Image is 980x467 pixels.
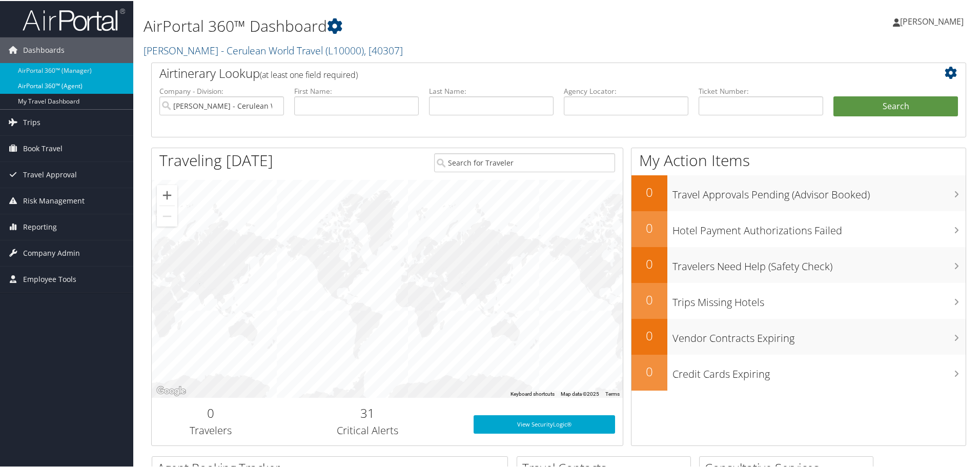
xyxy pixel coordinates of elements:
h2: 0 [631,182,667,200]
span: ( L10000 ) [325,43,364,56]
h2: 0 [631,254,667,272]
a: Terms (opens in new tab) [605,390,620,396]
a: 0Travelers Need Help (Safety Check) [631,246,966,282]
span: Trips [23,109,40,134]
span: Employee Tools [23,266,76,291]
button: Zoom in [157,184,177,205]
a: [PERSON_NAME] - Cerulean World Travel [144,43,403,56]
h3: Credit Cards Expiring [672,361,966,380]
h3: Trips Missing Hotels [672,289,966,309]
img: airportal-logo.png [23,7,125,31]
img: Google [154,383,188,397]
h1: My Action Items [631,149,966,170]
a: Open this area in Google Maps (opens a new window) [154,383,188,397]
h2: 0 [631,326,667,343]
a: 0Credit Cards Expiring [631,354,966,390]
input: Search for Traveler [434,152,615,171]
span: , [ 40307 ] [364,43,403,56]
span: Risk Management [23,187,85,213]
button: Zoom out [157,205,177,226]
h2: 0 [159,403,262,421]
a: [PERSON_NAME] [893,5,974,36]
h2: 0 [631,362,667,379]
label: Agency Locator: [564,85,688,95]
label: First Name: [294,85,419,95]
h3: Hotel Payment Authorizations Failed [672,217,966,237]
h1: AirPortal 360™ Dashboard [144,14,697,36]
span: Book Travel [23,135,63,160]
a: View SecurityLogic® [474,414,615,433]
h3: Vendor Contracts Expiring [672,325,966,344]
label: Company - Division: [159,85,284,95]
button: Search [833,95,958,116]
span: Reporting [23,213,57,239]
button: Keyboard shortcuts [511,390,555,397]
a: 0Vendor Contracts Expiring [631,318,966,354]
a: 0Travel Approvals Pending (Advisor Booked) [631,174,966,210]
h2: 31 [277,403,458,421]
h3: Travelers [159,422,262,437]
h3: Critical Alerts [277,422,458,437]
span: [PERSON_NAME] [900,15,964,26]
h2: Airtinerary Lookup [159,64,890,81]
span: Company Admin [23,239,80,265]
span: (at least one field required) [260,68,358,79]
span: Dashboards [23,36,65,62]
span: Travel Approval [23,161,77,187]
h1: Traveling [DATE] [159,149,273,170]
label: Last Name: [429,85,554,95]
h3: Travelers Need Help (Safety Check) [672,253,966,273]
a: 0Hotel Payment Authorizations Failed [631,210,966,246]
label: Ticket Number: [699,85,823,95]
h3: Travel Approvals Pending (Advisor Booked) [672,181,966,201]
a: 0Trips Missing Hotels [631,282,966,318]
h2: 0 [631,290,667,308]
span: Map data ©2025 [561,390,599,396]
h2: 0 [631,218,667,236]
